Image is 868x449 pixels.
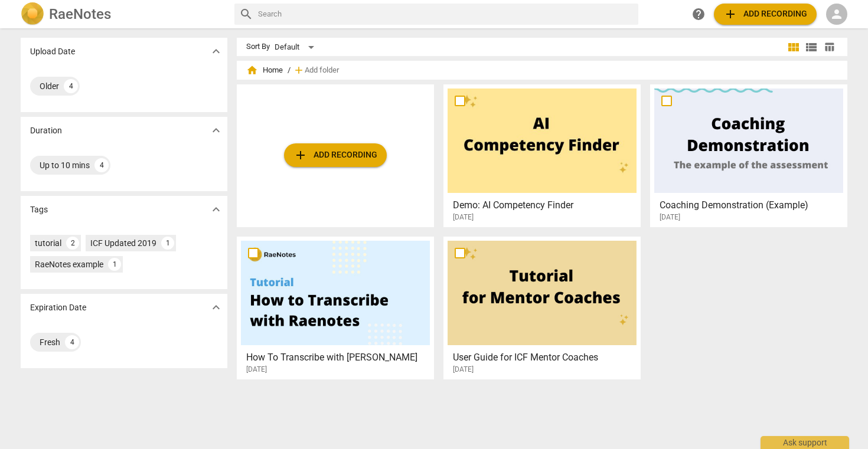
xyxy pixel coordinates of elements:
[65,335,79,349] div: 4
[824,41,835,53] span: table_chart
[830,7,844,21] span: person
[453,212,474,222] span: [DATE]
[660,198,844,212] h3: Coaching Demonstration (Example)
[209,123,223,137] span: expand_more
[35,237,61,249] div: tutorial
[40,336,60,348] div: Fresh
[258,5,634,24] input: Search
[207,201,225,218] button: Show more
[30,204,48,216] p: Tags
[161,237,174,250] div: 1
[453,198,638,212] h3: Demo: AI Competency Finder
[21,2,225,26] a: LogoRaeNotes
[787,40,801,54] span: view_module
[90,237,156,249] div: ICF Updated 2019
[785,38,802,56] button: Tile view
[207,122,225,139] button: Show more
[30,124,62,137] p: Duration
[30,301,86,314] p: Expiration Date
[241,241,430,374] a: How To Transcribe with [PERSON_NAME][DATE]
[820,38,838,56] button: Table view
[654,89,843,222] a: Coaching Demonstration (Example)[DATE]
[21,2,44,26] img: Logo
[284,143,387,167] button: Upload
[275,38,318,57] div: Default
[293,64,305,76] span: add
[804,40,818,54] span: view_list
[288,66,291,75] span: /
[293,148,308,162] span: add
[448,241,637,374] a: User Guide for ICF Mentor Coaches[DATE]
[64,79,78,93] div: 4
[209,300,223,314] span: expand_more
[802,38,820,56] button: List view
[305,66,339,75] span: Add folder
[723,7,807,21] span: Add recording
[246,42,270,51] div: Sort By
[35,258,103,270] div: RaeNotes example
[691,7,706,21] span: help
[660,212,680,222] span: [DATE]
[761,436,849,449] div: Ask support
[40,80,59,92] div: Older
[94,158,109,172] div: 4
[108,258,121,271] div: 1
[246,64,283,76] span: Home
[723,7,738,21] span: add
[246,365,267,375] span: [DATE]
[293,148,377,162] span: Add recording
[207,42,225,60] button: Show more
[239,7,253,21] span: search
[40,159,90,171] div: Up to 10 mins
[453,365,474,375] span: [DATE]
[30,45,75,58] p: Upload Date
[209,44,223,58] span: expand_more
[49,6,111,22] h2: RaeNotes
[246,64,258,76] span: home
[714,4,817,25] button: Upload
[246,350,431,365] h3: How To Transcribe with RaeNotes
[448,89,637,222] a: Demo: AI Competency Finder[DATE]
[209,202,223,217] span: expand_more
[66,237,79,250] div: 2
[453,350,638,365] h3: User Guide for ICF Mentor Coaches
[207,299,225,316] button: Show more
[688,4,709,25] a: Help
